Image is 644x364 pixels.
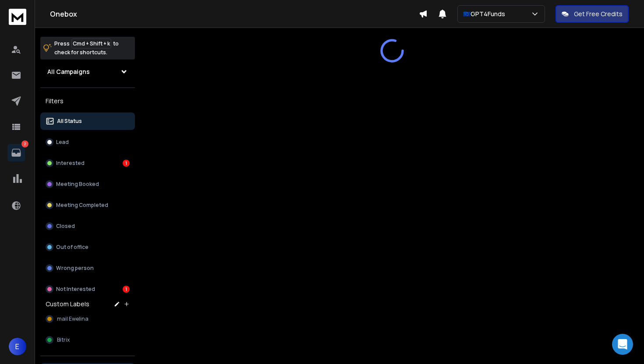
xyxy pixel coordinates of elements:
h3: Custom Labels [46,300,89,308]
p: Interested [56,160,85,167]
p: Get Free Credits [574,10,623,18]
a: 2 [7,144,25,161]
p: All Status [57,118,82,125]
span: Cmd + Shift + k [71,38,111,49]
div: Open Intercom Messenger [612,334,633,355]
button: Get Free Credits [556,5,629,23]
h3: Filters [40,95,135,107]
p: Meeting Completed [56,202,108,209]
p: Closed [56,223,75,230]
p: 2 [21,140,28,147]
button: E [9,338,26,355]
img: logo [9,9,26,25]
button: Closed [40,217,135,235]
button: Lead [40,133,135,151]
h1: All Campaigns [47,67,90,76]
button: Wrong person [40,259,135,277]
p: Out of office [56,244,88,251]
div: 1 [123,160,130,167]
span: mail Ewelina [57,315,88,322]
button: Out of office [40,238,135,256]
p: Wrong person [56,265,94,272]
button: Meeting Completed [40,196,135,214]
button: Not Interested1 [40,280,135,298]
span: Bitrix [57,336,70,343]
button: Bitrix [40,331,135,349]
p: Press to check for shortcuts. [54,39,119,57]
p: 🇪🇺GPT4Funds [463,10,509,18]
div: 1 [123,286,130,293]
h1: Onebox [50,9,419,19]
p: Meeting Booked [56,181,99,188]
button: mail Ewelina [40,310,135,328]
button: All Status [40,112,135,130]
button: Meeting Booked [40,175,135,193]
button: Interested1 [40,154,135,172]
button: All Campaigns [40,63,135,80]
p: Lead [56,139,69,146]
p: Not Interested [56,286,95,293]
